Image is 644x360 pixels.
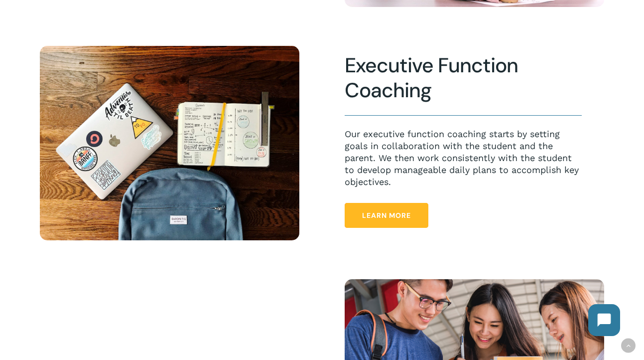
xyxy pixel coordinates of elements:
[40,46,299,241] img: matt ragland 02z1I7gv4ao unsplash
[345,203,428,228] a: Learn More
[578,294,630,346] iframe: Chatbot
[345,128,582,188] p: Our executive function coaching starts by setting goals in collaboration with the student and the...
[362,210,411,220] span: Learn More
[345,53,582,103] h2: Executive Function Coaching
